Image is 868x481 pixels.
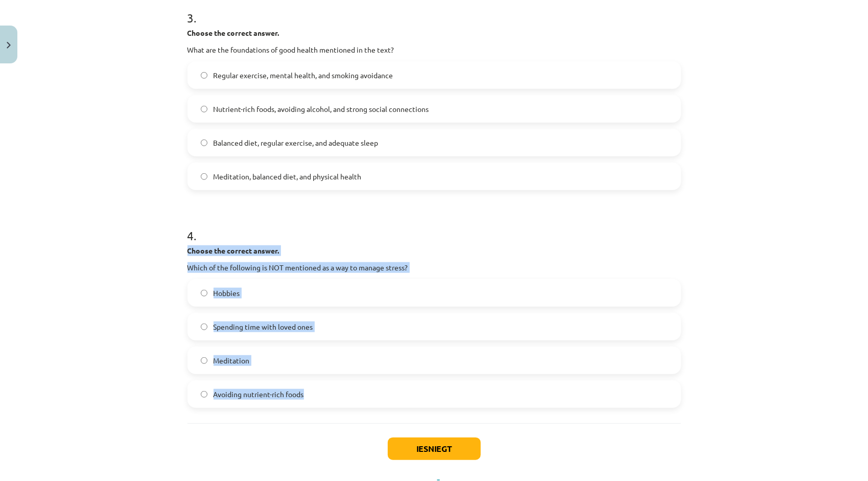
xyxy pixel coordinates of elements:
p: What are the foundations of good health mentioned in the text? [187,44,681,55]
h1: 4 . [187,211,681,242]
span: Meditation, balanced diet, and physical health [214,171,362,182]
span: Hobbies [214,288,240,299]
input: Nutrient-rich foods, avoiding alcohol, and strong social connections [201,106,207,112]
strong: Choose the correct answer. [187,28,279,37]
img: icon-close-lesson-0947bae3869378f0d4975bcd49f059093ad1ed9edebbc8119c70593378902aed.svg [7,42,11,49]
span: Nutrient-rich foods, avoiding alcohol, and strong social connections [214,104,429,114]
input: Meditation [201,357,207,364]
input: Balanced diet, regular exercise, and adequate sleep [201,140,207,146]
input: Regular exercise, mental health, and smoking avoidance [201,72,207,79]
input: Meditation, balanced diet, and physical health [201,173,207,180]
input: Spending time with loved ones [201,324,207,330]
p: Which of the following is NOT mentioned as a way to manage stress? [187,262,681,273]
input: Hobbies [201,290,207,296]
span: Meditation [214,355,250,366]
strong: Choose the correct answer. [187,246,279,255]
span: Avoiding nutrient-rich foods [214,389,304,400]
span: Regular exercise, mental health, and smoking avoidance [214,70,393,81]
button: Iesniegt [388,438,481,460]
span: Spending time with loved ones [214,322,313,332]
input: Avoiding nutrient-rich foods [201,391,207,398]
span: Balanced diet, regular exercise, and adequate sleep [214,138,379,148]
